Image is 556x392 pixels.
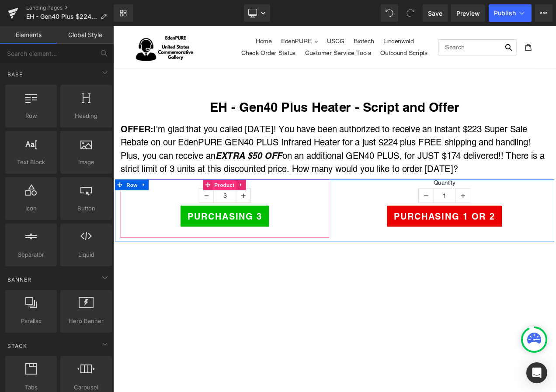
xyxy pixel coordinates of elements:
[327,214,464,240] button: Purchasing 1 or 2
[8,204,54,213] span: Icon
[114,4,133,22] a: New Library
[255,14,276,23] span: USCG
[63,158,109,167] span: Image
[147,183,158,196] a: Expand / Collapse
[402,4,419,22] button: Redo
[283,11,316,25] a: Biotech
[319,28,376,37] span: Outbound Scripts
[388,16,482,35] input: Search
[8,111,54,120] span: Row
[9,115,520,179] p: I'm glad that you called [DATE]! You have been authorized to receive an instant $223 Super Sale R...
[122,148,202,161] i: EXTRA $50 OFF
[323,14,359,23] span: Lindenwold
[8,158,54,167] span: Text Block
[118,183,147,196] span: Product
[9,117,48,129] strong: OFFER:
[89,221,177,233] span: Purchasing 3
[57,26,114,44] a: Global Style
[7,70,24,79] span: Base
[8,383,54,392] span: Tabs
[251,11,281,25] a: USCG
[170,14,189,23] span: Home
[80,214,186,240] button: Purchasing 3
[489,4,532,22] button: Publish
[63,383,109,392] span: Carousel
[229,28,308,37] span: Customer Service Tools
[287,14,312,23] span: Biotech
[196,11,249,25] button: EdenPURE
[225,25,313,39] a: Customer Service Tools
[14,183,31,196] span: Row
[166,11,194,25] a: Home
[24,7,98,44] img: EdenPURE/USCG Call Center
[63,204,109,213] span: Button
[149,25,222,39] a: Check Order Status
[26,13,97,20] span: EH - Gen40 Plus $224 NT
[535,4,553,22] button: More
[318,11,363,25] a: Lindenwold
[451,4,485,22] a: Preview
[494,10,516,17] span: Publish
[31,183,42,196] a: Expand / Collapse
[153,28,218,37] span: Check Order Status
[428,9,442,18] span: Save
[9,88,520,106] h1: EH - Gen40 Plus Heater - Script and Offer
[526,362,547,383] div: Open Intercom Messenger
[63,250,109,259] span: Liquid
[63,316,109,326] span: Hero Banner
[456,9,480,18] span: Preview
[8,250,54,259] span: Separator
[381,4,398,22] button: Undo
[315,25,380,39] a: Outbound Scripts
[26,4,114,11] a: Landing Pages
[8,316,54,326] span: Parallax
[7,275,32,284] span: Banner
[335,221,456,233] span: Purchasing 1 or 2
[7,342,28,350] span: Stack
[275,183,516,193] label: Quantity
[200,14,237,23] span: EdenPURE
[63,111,109,120] span: Heading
